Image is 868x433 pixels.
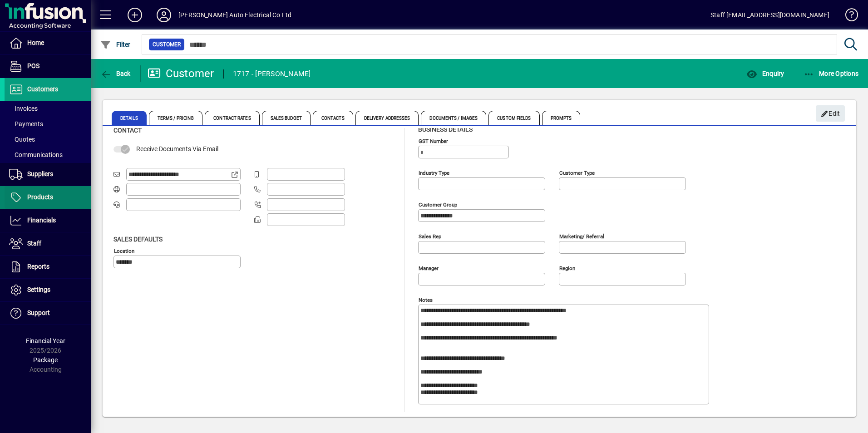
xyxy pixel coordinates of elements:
[710,8,829,22] div: Staff [EMAIL_ADDRESS][DOMAIN_NAME]
[153,40,181,49] span: Customer
[27,216,56,224] span: Financials
[148,66,214,81] div: Customer
[5,163,91,186] a: Suppliers
[542,111,581,125] span: Prompts
[5,302,91,325] a: Support
[262,111,311,125] span: Sales Budget
[801,65,861,82] button: More Options
[5,209,91,232] a: Financials
[149,7,178,23] button: Profile
[5,279,91,301] a: Settings
[114,247,134,254] mat-label: Location
[100,70,131,77] span: Back
[419,138,448,144] mat-label: GST Number
[27,193,53,201] span: Products
[744,65,786,82] button: Enquiry
[9,105,38,112] span: Invoices
[27,240,41,247] span: Staff
[27,62,39,69] span: POS
[5,116,91,132] a: Payments
[33,356,58,364] span: Package
[559,233,604,239] mat-label: Marketing/ Referral
[27,263,49,270] span: Reports
[100,41,131,48] span: Filter
[5,232,91,255] a: Staff
[5,186,91,209] a: Products
[113,236,163,243] span: Sales defaults
[313,111,353,125] span: Contacts
[5,256,91,278] a: Reports
[9,120,43,128] span: Payments
[136,145,218,153] span: Receive Documents Via Email
[9,136,35,143] span: Quotes
[27,85,58,93] span: Customers
[205,111,259,125] span: Contract Rates
[419,233,441,239] mat-label: Sales rep
[5,147,91,162] a: Communications
[419,201,457,207] mat-label: Customer group
[91,65,141,82] app-page-header-button: Back
[98,65,133,82] button: Back
[804,70,859,77] span: More Options
[27,309,50,316] span: Support
[113,127,142,134] span: Contact
[26,337,65,344] span: Financial Year
[821,106,840,121] span: Edit
[112,111,147,125] span: Details
[419,296,433,303] mat-label: Notes
[746,70,784,77] span: Enquiry
[149,111,203,125] span: Terms / Pricing
[355,111,419,125] span: Delivery Addresses
[418,126,473,133] span: Business details
[233,67,311,81] div: 1717 - [PERSON_NAME]
[5,101,91,116] a: Invoices
[9,151,63,158] span: Communications
[559,169,595,176] mat-label: Customer type
[5,55,91,78] a: POS
[559,265,575,271] mat-label: Region
[27,170,53,177] span: Suppliers
[27,286,50,293] span: Settings
[816,105,845,122] button: Edit
[838,2,857,31] a: Knowledge Base
[419,265,439,271] mat-label: Manager
[488,111,539,125] span: Custom Fields
[98,36,133,53] button: Filter
[5,132,91,147] a: Quotes
[178,8,291,22] div: [PERSON_NAME] Auto Electrical Co Ltd
[27,39,44,46] span: Home
[5,32,91,54] a: Home
[421,111,486,125] span: Documents / Images
[419,169,449,176] mat-label: Industry type
[120,7,149,23] button: Add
